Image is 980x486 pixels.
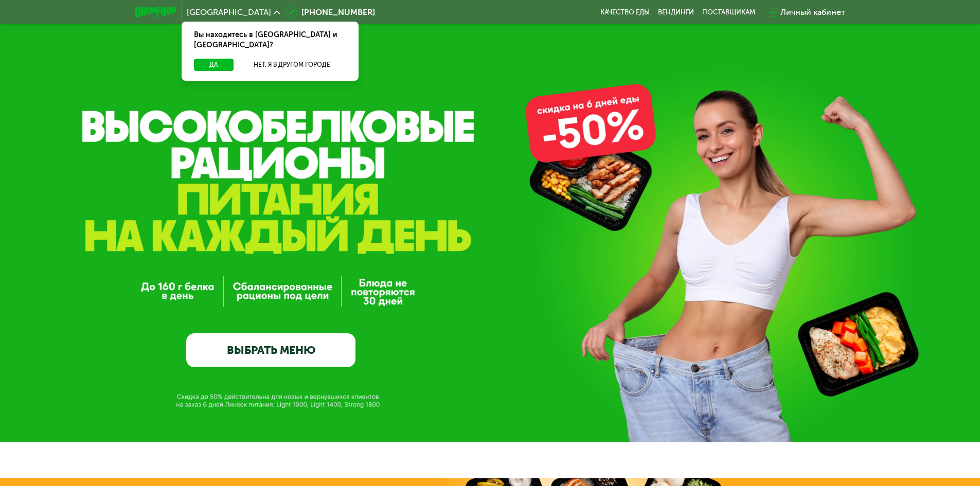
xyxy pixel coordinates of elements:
[780,6,845,19] div: Личный кабинет
[182,22,359,59] div: Вы находитесь в [GEOGRAPHIC_DATA] и [GEOGRAPHIC_DATA]?
[658,8,694,16] a: Вендинги
[186,333,355,367] a: ВЫБРАТЬ МЕНЮ
[187,8,271,16] span: [GEOGRAPHIC_DATA]
[285,6,375,19] a: [PHONE_NUMBER]
[194,59,234,71] button: Да
[238,59,346,71] button: Нет, я в другом городе
[600,8,650,16] a: Качество еды
[702,8,755,16] div: поставщикам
